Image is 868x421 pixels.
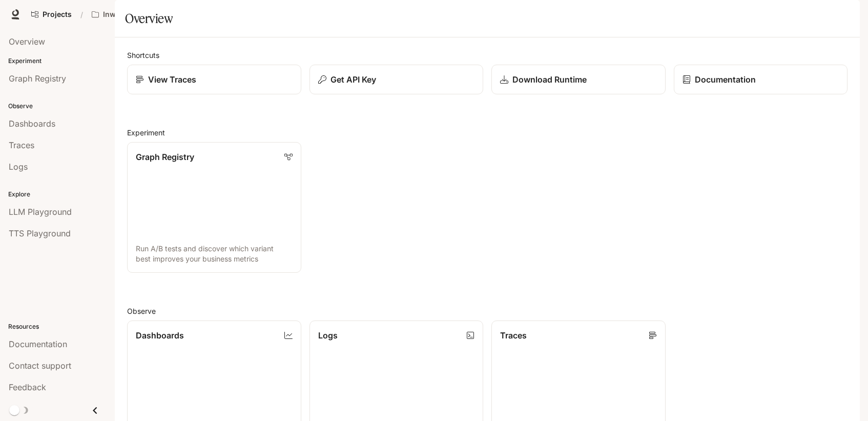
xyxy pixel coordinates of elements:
p: View Traces [148,73,196,86]
p: Dashboards [136,329,184,342]
h2: Experiment [127,127,848,138]
p: Graph Registry [136,151,194,163]
h1: Overview [125,8,173,29]
p: Get API Key [330,73,376,86]
button: Get API Key [309,65,484,94]
a: Graph RegistryRun A/B tests and discover which variant best improves your business metrics [127,142,301,273]
p: Download Runtime [512,73,587,86]
h2: Observe [127,306,848,316]
button: All workspaces [87,4,176,25]
p: Run A/B tests and discover which variant best improves your business metrics [136,244,293,264]
a: Go to projects [27,4,76,25]
a: Documentation [674,65,848,94]
p: Documentation [695,73,756,86]
a: View Traces [127,65,301,94]
p: Logs [318,329,338,342]
a: Download Runtime [491,65,666,94]
p: Inworld AI Demos [103,10,160,19]
p: Traces [500,329,527,342]
h2: Shortcuts [127,50,848,61]
div: / [76,9,87,20]
span: Projects [43,10,72,19]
